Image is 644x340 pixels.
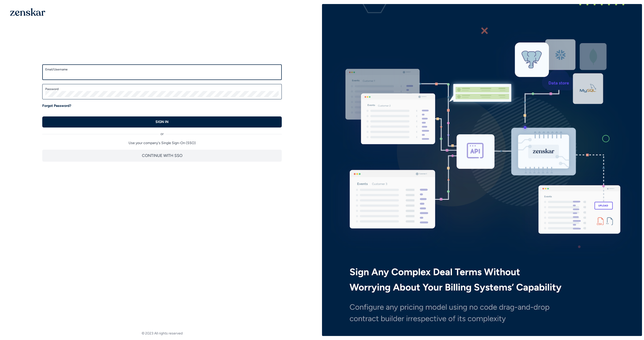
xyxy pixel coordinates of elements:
[155,119,169,124] p: SIGN IN
[42,150,282,162] button: CONTINUE WITH SSO
[10,8,45,16] img: 1OGAJ2xQqyY4LXKgY66KYq0eOWRCkrZdAb3gUhuVAqdWPZE9SRJmCz+oDMSn4zDLXe31Ii730ItAGKgCKgCCgCikA4Av8PJUP...
[45,87,279,91] label: Password
[45,67,279,71] label: Email/Username
[42,141,282,146] p: Use your company's Single Sign-On (SSO)
[42,127,282,137] div: or
[42,116,282,127] button: SIGN IN
[42,103,71,108] a: Forgot Password?
[2,331,322,336] footer: © 2023 All rights reserved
